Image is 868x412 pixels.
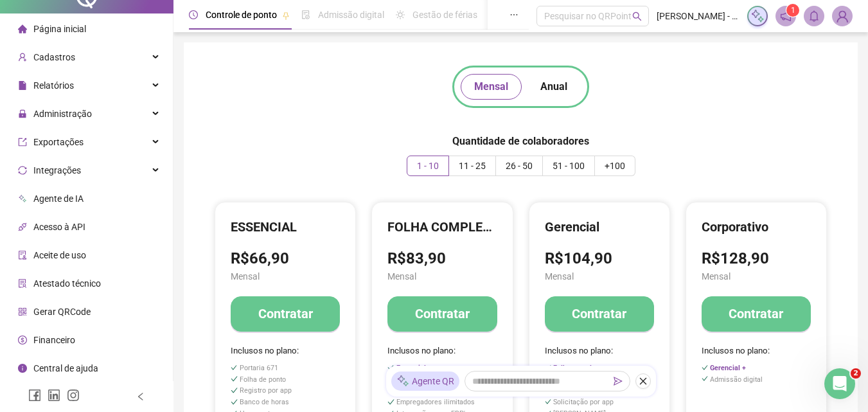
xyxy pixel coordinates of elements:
span: Cadastros [33,52,75,62]
span: facebook [28,389,41,402]
span: Admissão digital [318,10,384,20]
span: user-add [18,53,27,62]
button: Mensagens [64,294,128,345]
span: 51 - 100 [553,161,585,171]
span: Acesso à API [33,222,85,232]
span: Aceite de uso [33,250,86,260]
span: Mensal [387,269,497,283]
div: Ana [46,105,63,119]
span: check [545,399,552,406]
span: solution [18,279,27,288]
div: [PERSON_NAME] [46,248,120,262]
span: Controle de ponto [206,10,277,20]
div: • Há 5sem [73,153,118,166]
span: Inclusos no plano: [387,345,497,358]
button: Tarefas [193,294,257,345]
span: qrcode [18,307,27,316]
span: dollar [18,336,27,345]
span: pushpin [282,12,290,19]
span: Banco de horas [240,398,289,406]
span: Folha de ponto [240,375,286,384]
span: Folha completa + [553,364,608,372]
span: check [231,375,238,382]
div: [PERSON_NAME] [46,201,120,214]
span: 26 - 50 [506,161,533,171]
h4: Contratar [258,305,313,323]
h4: Contratar [572,305,626,323]
span: 1 - 10 [417,161,439,171]
sup: 1 [786,4,799,17]
img: Profile image for Rodolfo [15,235,40,261]
span: Admissão digital [710,375,763,384]
span: Portaria 671 [240,364,278,372]
span: Se preferir, mande um "oi" no chat, no canto direito da tela 😊 [46,283,360,294]
span: file-done [301,10,310,19]
h1: Mensagens [91,6,169,28]
h5: Quantidade de colaboradores [452,134,589,149]
span: ellipsis [509,10,518,19]
span: Empregadores ilimitados [396,398,475,406]
span: [PERSON_NAME] - Prol Office Coworking [657,9,740,23]
h4: Contratar [415,305,470,323]
span: check [387,399,394,406]
div: Ana [46,58,63,71]
span: Financeiro [33,335,75,345]
span: clock-circle [189,10,198,19]
button: Contratar [545,296,654,332]
span: Administração [33,109,92,119]
span: Inclusos no plano: [231,345,340,358]
span: Essencial + [396,364,432,372]
button: Envie uma mensagem [53,231,205,257]
span: Registro por app [240,386,292,395]
span: audit [18,251,27,260]
span: Agente de IA [33,193,84,204]
div: Fechar [226,5,249,28]
button: Ajuda [128,294,193,345]
span: left [136,392,145,401]
span: Mensal [231,269,340,283]
h4: Contratar [729,305,783,323]
h3: R$104,90 [545,249,654,269]
span: check [231,399,238,406]
span: Central de ajuda [33,363,98,373]
span: info-circle [18,364,27,373]
span: file [18,81,27,90]
span: api [18,222,27,231]
span: Página inicial [33,24,86,34]
span: check [231,364,238,372]
span: 1 [791,6,795,15]
img: sparkle-icon.fc2bf0ac1784a2077858766a79e2daf3.svg [750,9,765,23]
span: close [639,377,648,386]
span: Integrações [33,165,81,175]
img: Profile image for Ana [15,93,40,118]
span: Gestão de férias [412,10,477,20]
span: lock [18,109,27,118]
h4: ESSENCIAL [231,218,340,236]
div: • Há 10sem [123,201,173,214]
button: Mensal [461,74,522,100]
h4: FOLHA COMPLETA [387,218,497,236]
span: Gerencial + [710,364,746,372]
span: Mensagens [68,326,125,335]
span: Mensal [702,269,811,283]
span: Exportações [33,137,84,147]
span: 11 - 25 [459,161,486,171]
span: sun [396,10,405,19]
h4: Corporativo [702,218,811,236]
span: check [387,364,394,372]
h4: Gerencial [545,218,654,236]
span: check [702,375,709,382]
span: search [632,12,642,21]
div: • Há 10min [66,58,114,71]
span: linkedin [48,389,60,402]
span: Era o que você estava procurando? [46,46,205,56]
span: Mensal [545,269,654,283]
span: check [231,387,238,394]
img: Profile image for João [15,188,40,213]
img: Profile image for Rodolfo [15,283,40,309]
span: instagram [67,389,80,402]
img: 86340 [833,6,852,26]
img: Profile image for Ana [15,45,40,71]
span: Gerar QRCode [33,307,91,317]
button: Contratar [702,296,811,332]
